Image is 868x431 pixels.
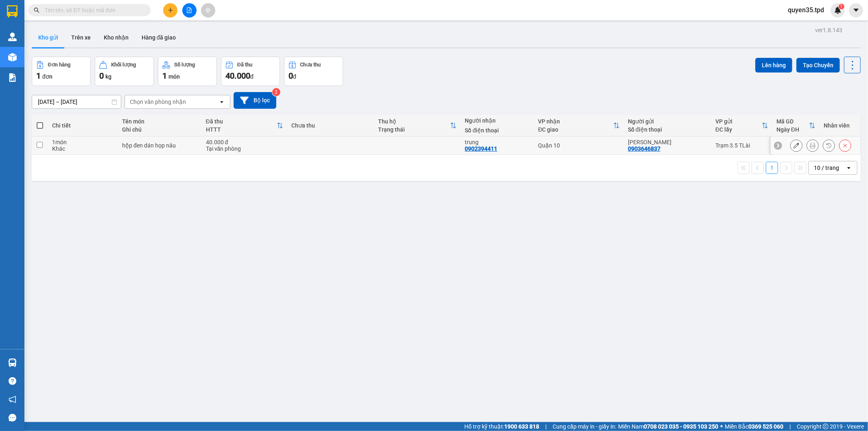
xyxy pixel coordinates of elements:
[36,71,41,81] span: 1
[206,126,277,133] div: HTTT
[9,396,16,403] span: notification
[538,126,613,133] div: ĐC giao
[202,115,288,136] th: Toggle SortBy
[9,414,16,422] span: message
[237,62,252,68] div: Đã thu
[378,118,450,125] div: Thu hộ
[538,118,613,125] div: VP nhận
[644,423,718,430] strong: 0708 023 035 - 0935 103 250
[846,165,852,171] svg: open
[99,71,104,81] span: 0
[725,422,783,431] span: Miền Bắc
[8,73,17,82] img: solution-icon
[32,57,91,86] button: Đơn hàng1đơn
[8,53,17,62] img: warehouse-icon
[834,7,842,14] img: icon-new-feature
[48,62,70,68] div: Đơn hàng
[206,118,277,125] div: Đã thu
[135,28,182,47] button: Hàng đã giao
[206,139,284,145] div: 40.000 đ
[790,139,802,152] div: Sửa đơn hàng
[823,424,829,429] span: copyright
[205,7,211,13] span: aim
[766,162,778,174] button: 1
[538,142,620,149] div: Quận 10
[32,95,121,108] input: Select a date range.
[42,73,52,80] span: đơn
[628,145,660,152] div: 0903646837
[111,62,136,68] div: Khối lượng
[711,115,772,136] th: Toggle SortBy
[32,28,65,47] button: Kho gửi
[715,118,762,125] div: VP gửi
[52,139,114,145] div: 1 món
[182,3,197,18] button: file-add
[465,117,530,124] div: Người nhận
[234,92,276,109] button: Bộ lọc
[168,7,173,13] span: plus
[8,33,17,41] img: warehouse-icon
[130,98,186,106] div: Chọn văn phòng nhận
[776,126,809,133] div: Ngày ĐH
[814,164,839,172] div: 10 / trang
[824,122,856,129] div: Nhân viên
[8,358,17,367] img: warehouse-icon
[781,5,831,15] span: quyen35.tpd
[250,73,254,80] span: đ
[186,7,192,13] span: file-add
[720,425,723,428] span: ⚪️
[225,71,250,81] span: 40.000
[815,26,842,35] div: ver 1.8.143
[504,423,539,430] strong: 1900 633 818
[158,57,217,86] button: Số lượng1món
[849,3,863,18] button: caret-down
[122,142,198,149] div: hộp đen dán họp nâu
[45,6,141,15] input: Tìm tên, số ĐT hoặc mã đơn
[168,73,180,80] span: món
[293,73,296,80] span: đ
[122,118,198,125] div: Tên món
[378,126,450,133] div: Trạng thái
[839,4,844,9] sup: 1
[52,122,114,129] div: Chi tiết
[465,127,530,134] div: Số điện thoại
[219,99,225,105] svg: open
[545,422,547,431] span: |
[201,3,215,18] button: aim
[628,139,707,145] div: trịnh tấn tài
[206,145,284,152] div: Tại văn phòng
[221,57,280,86] button: Đã thu40.000đ
[300,62,321,68] div: Chưa thu
[7,5,17,18] img: logo-vxr
[97,28,135,47] button: Kho nhận
[755,58,792,73] button: Lên hàng
[289,71,293,81] span: 0
[715,142,768,149] div: Trạm 3.5 TLài
[465,139,530,145] div: trung
[374,115,461,136] th: Toggle SortBy
[776,118,809,125] div: Mã GD
[162,71,167,81] span: 1
[95,57,154,86] button: Khối lượng0kg
[748,423,783,430] strong: 0369 525 060
[789,422,791,431] span: |
[772,115,820,136] th: Toggle SortBy
[715,126,762,133] div: ĐC lấy
[553,422,616,431] span: Cung cấp máy in - giấy in:
[105,73,112,80] span: kg
[853,7,860,14] span: caret-down
[796,58,840,73] button: Tạo Chuyến
[628,118,707,125] div: Người gửi
[534,115,624,136] th: Toggle SortBy
[464,422,539,431] span: Hỗ trợ kỹ thuật:
[628,126,707,133] div: Số điện thoại
[291,122,370,129] div: Chưa thu
[34,7,39,13] span: search
[52,145,114,152] div: Khác
[174,62,195,68] div: Số lượng
[465,145,497,152] div: 0902394411
[9,377,16,385] span: question-circle
[618,422,718,431] span: Miền Nam
[163,3,177,18] button: plus
[840,4,843,9] span: 1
